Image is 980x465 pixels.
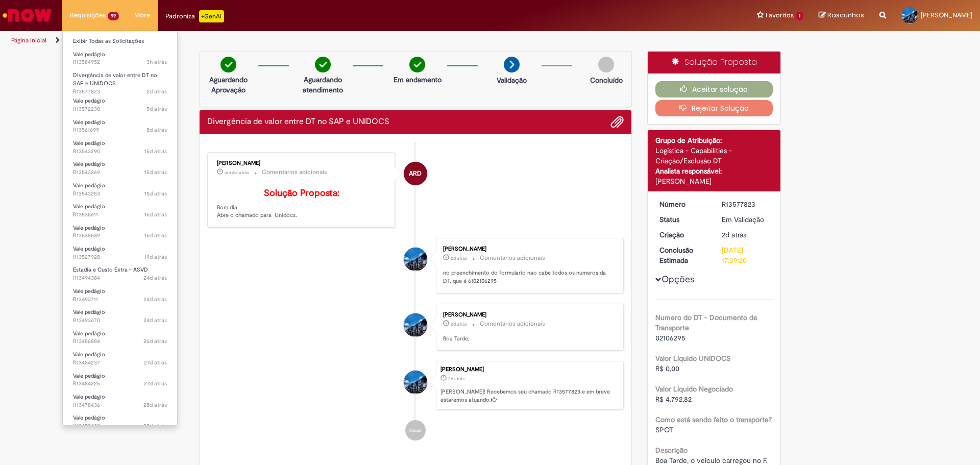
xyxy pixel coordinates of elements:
a: Aberto R13484237 : Vale pedágio [63,349,177,368]
time: 17/09/2025 11:46:41 [144,190,167,198]
span: R13538589 [73,232,167,240]
time: 17/09/2025 11:51:36 [144,148,167,155]
div: [PERSON_NAME] [217,160,387,166]
span: Vale pedágio [73,118,105,126]
ul: Requisições [62,31,178,426]
p: +GenAi [199,10,224,22]
img: img-circle-grey.png [598,57,614,72]
span: 2d atrás [722,230,746,239]
a: Aberto R13577823 : Divergência de valor entre DT no SAP e UNIDOCS [63,70,177,92]
b: Como está sendo feito o transporte? [655,415,772,424]
img: check-circle-green.png [315,57,331,72]
span: Vale pedágio [73,203,105,210]
a: Aberto R13543253 : Vale pedágio [63,180,177,199]
div: [PERSON_NAME] [440,366,618,373]
div: [DATE] 17:39:20 [722,245,769,265]
img: check-circle-green.png [409,57,425,72]
span: 24d atrás [143,296,167,303]
time: 05/09/2025 11:00:55 [144,359,167,366]
span: 15d atrás [144,168,167,176]
span: R13484237 [73,359,167,367]
span: R13584952 [73,58,167,66]
div: Analista responsável: [655,166,773,176]
time: 29/09/2025 15:40:20 [451,255,467,261]
span: R$ 4.792,82 [655,395,692,404]
span: 26d atrás [143,337,167,345]
img: ServiceNow [1,5,54,26]
a: Aberto R13543290 : Vale pedágio [63,138,177,157]
span: 19d atrás [144,253,167,261]
span: Vale pedágio [73,393,105,401]
span: 8d atrás [146,126,167,134]
span: 28d atrás [143,401,167,409]
a: Aberto R13561699 : Vale pedágio [63,117,177,136]
div: Em Validação [722,214,769,225]
span: R13543253 [73,190,167,198]
span: Vale pedágio [73,245,105,253]
span: More [134,10,150,20]
span: R13543269 [73,168,167,177]
time: 08/09/2025 10:59:08 [143,316,167,324]
span: 2d atrás [451,321,467,327]
time: 08/09/2025 11:31:43 [143,274,167,282]
span: um dia atrás [225,169,249,176]
span: Requisições [70,10,106,20]
h2: Divergência de valor entre DT no SAP e UNIDOCS Histórico de tíquete [207,117,389,127]
span: R13543290 [73,148,167,156]
p: Concluído [590,75,623,85]
b: Numero do DT - Documento de Transporte [655,313,757,332]
span: R13493711 [73,296,167,304]
b: Valor Líquido Negociado [655,384,733,394]
span: 1 [796,12,803,20]
span: Vale pedágio [73,308,105,316]
span: Vale pedágio [73,330,105,337]
a: Aberto R13484225 : Vale pedágio [63,371,177,389]
div: Grupo de Atribuição: [655,135,773,145]
time: 03/09/2025 17:11:12 [143,401,167,409]
a: Página inicial [11,36,46,44]
a: Aberto R13494384 : Estadia e Custo Extra - ASVD [63,264,177,283]
span: Vale pedágio [73,97,105,105]
div: Wellynton Gonçalves [404,313,427,337]
span: 3h atrás [146,58,167,66]
span: 2d atrás [451,255,467,261]
span: Vale pedágio [73,414,105,422]
div: [PERSON_NAME] [443,312,613,318]
span: R13577823 [73,88,167,96]
span: Vale pedágio [73,372,105,380]
b: Solução Proposta: [264,187,339,199]
span: 16d atrás [144,211,167,218]
time: 12/09/2025 14:26:56 [144,253,167,261]
time: 24/09/2025 09:18:38 [146,126,167,134]
a: Aberto R13584952 : Vale pedágio [63,49,177,68]
span: 2d atrás [448,376,464,382]
span: 02106295 [655,333,685,342]
span: 15d atrás [144,190,167,198]
p: Em andamento [394,75,442,85]
a: Aberto R13478436 : Vale pedágio [63,391,177,410]
p: Boa Tarde, [443,335,613,343]
div: [PERSON_NAME] [443,246,613,252]
time: 26/09/2025 18:35:05 [146,105,167,113]
span: R13527928 [73,253,167,261]
span: 24d atrás [143,274,167,282]
span: R13494384 [73,274,167,282]
span: Estadia e Custo Extra - ASVD [73,266,148,274]
ul: Histórico de tíquete [207,142,624,451]
span: R$ 0,00 [655,364,679,373]
span: R13561699 [73,126,167,134]
span: Vale pedágio [73,160,105,168]
span: R13572230 [73,105,167,113]
time: 03/09/2025 17:09:46 [143,422,167,430]
span: Vale pedágio [73,287,105,295]
span: Favoritos [766,10,794,20]
time: 29/09/2025 15:39:41 [451,321,467,327]
span: 27d atrás [144,359,167,366]
time: 16/09/2025 10:14:21 [144,211,167,218]
span: Vale pedágio [73,139,105,147]
span: R13484225 [73,380,167,388]
span: R13478429 [73,422,167,430]
div: [PERSON_NAME] [655,176,773,186]
b: Valor Líquido UNIDOCS [655,354,730,363]
span: R13478436 [73,401,167,409]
